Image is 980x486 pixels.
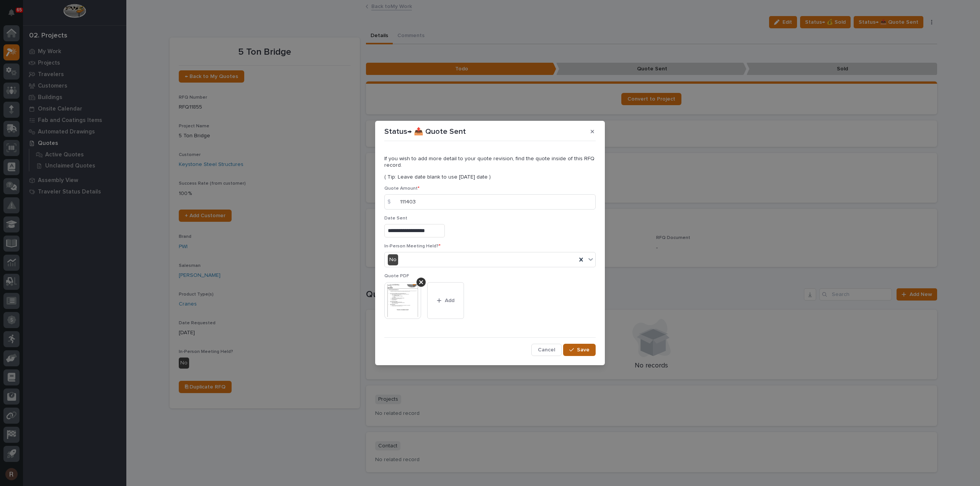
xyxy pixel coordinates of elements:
[384,216,407,221] span: Date Sent
[563,344,596,356] button: Save
[384,186,420,191] span: Quote Amount
[531,344,562,356] button: Cancel
[384,244,441,249] span: In-Person Meeting Held?
[384,127,466,136] p: Status→ 📤 Quote Sent
[577,346,590,353] span: Save
[384,174,596,180] p: ( Tip: Leave date blank to use [DATE] date )
[538,346,555,353] span: Cancel
[388,254,398,265] div: No
[384,274,409,278] span: Quote PDF
[384,194,400,210] div: $
[384,156,596,169] p: If you wish to add more detail to your quote revision, find the quote inside of this RFQ record.
[445,297,454,304] span: Add
[427,282,464,319] button: Add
